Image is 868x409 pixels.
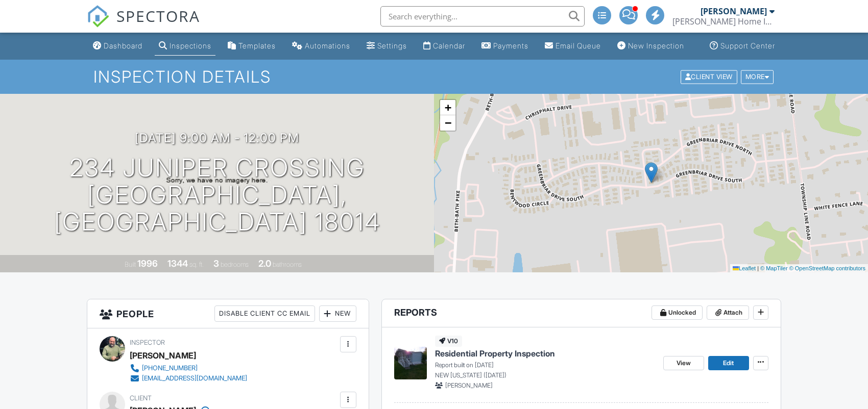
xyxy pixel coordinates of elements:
div: 3 [213,258,219,269]
a: Settings [363,37,411,56]
div: Calendar [433,41,465,50]
a: Payments [477,37,533,56]
h3: [DATE] 9:00 am - 12:00 pm [135,131,299,145]
div: [EMAIL_ADDRESS][DOMAIN_NAME] [142,374,247,382]
div: 2.0 [258,258,271,269]
div: Templates [238,41,276,50]
div: [PERSON_NAME] [701,6,767,16]
div: Support Center [720,41,775,50]
a: Support Center [706,37,779,56]
div: [PHONE_NUMBER] [142,364,198,372]
div: Client View [681,70,737,84]
div: More [741,70,774,84]
a: Calendar [419,37,469,56]
img: Marker [645,162,658,183]
div: 1344 [167,258,188,269]
div: New [319,305,356,322]
a: Leaflet [733,265,756,271]
div: Disable Client CC Email [214,305,315,322]
span: sq. ft. [189,261,204,268]
a: Templates [224,37,280,56]
div: Dashboard [104,41,142,50]
h1: Inspection Details [93,68,775,86]
a: © OpenStreetMap contributors [789,265,865,271]
div: 1996 [137,258,158,269]
a: Dashboard [89,37,147,56]
span: Client [130,394,152,402]
span: SPECTORA [116,5,200,27]
a: Automations (Advanced) [288,37,354,56]
div: New Inspection [628,41,684,50]
div: Settings [377,41,407,50]
span: + [445,101,451,114]
span: bathrooms [273,261,302,268]
div: [PERSON_NAME] [130,348,196,363]
div: Automations [305,41,350,50]
a: Zoom out [440,115,455,131]
a: [EMAIL_ADDRESS][DOMAIN_NAME] [130,373,247,384]
a: New Inspection [613,37,688,56]
a: Email Queue [541,37,605,56]
div: Al Morris Home Inspections, LLC [672,16,775,27]
a: Inspections [155,37,215,56]
a: Zoom in [440,100,455,115]
span: − [445,116,451,129]
h1: 234 Juniper Crossing [GEOGRAPHIC_DATA], [GEOGRAPHIC_DATA] 18014 [16,155,418,235]
a: Client View [680,72,740,80]
a: [PHONE_NUMBER] [130,363,247,373]
span: Built [125,261,136,268]
h3: People [87,299,369,328]
span: bedrooms [221,261,249,268]
a: © MapTiler [760,265,788,271]
span: | [757,265,759,271]
input: Search everything... [380,6,585,27]
div: Inspections [170,41,211,50]
img: The Best Home Inspection Software - Spectora [87,5,109,28]
span: Inspector [130,339,165,346]
div: Email Queue [556,41,601,50]
a: SPECTORA [87,14,200,35]
div: Payments [493,41,528,50]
